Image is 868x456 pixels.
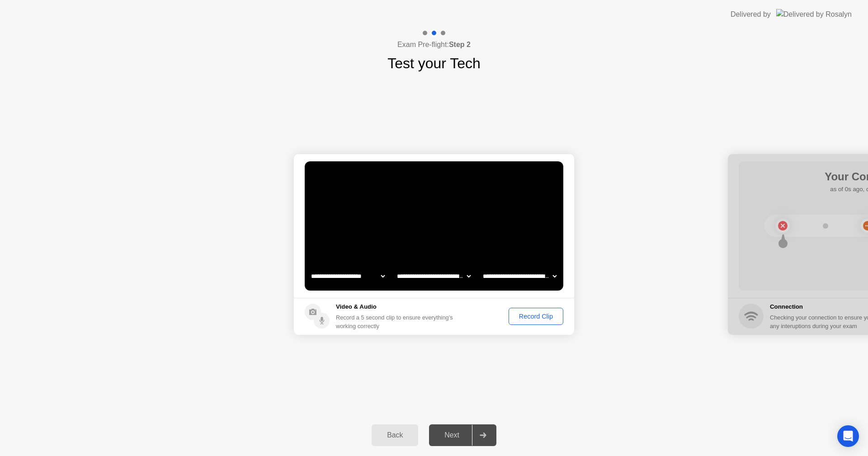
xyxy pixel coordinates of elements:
button: Record Clip [509,308,563,325]
div: Record Clip [512,313,560,320]
div: Back [374,431,415,439]
b: Step 2 [449,41,471,48]
button: Next [429,424,496,446]
div: Record a 5 second clip to ensure everything’s working correctly [336,313,457,330]
select: Available speakers [395,267,472,285]
select: Available cameras [309,267,387,285]
div: Open Intercom Messenger [837,425,859,447]
button: Back [372,424,418,446]
div: Next [432,431,472,439]
select: Available microphones [481,267,558,285]
h4: Exam Pre-flight: [397,39,471,50]
img: Delivered by Rosalyn [776,9,852,19]
div: Delivered by [731,9,771,20]
h1: Test your Tech [387,52,481,74]
h5: Video & Audio [336,302,457,311]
